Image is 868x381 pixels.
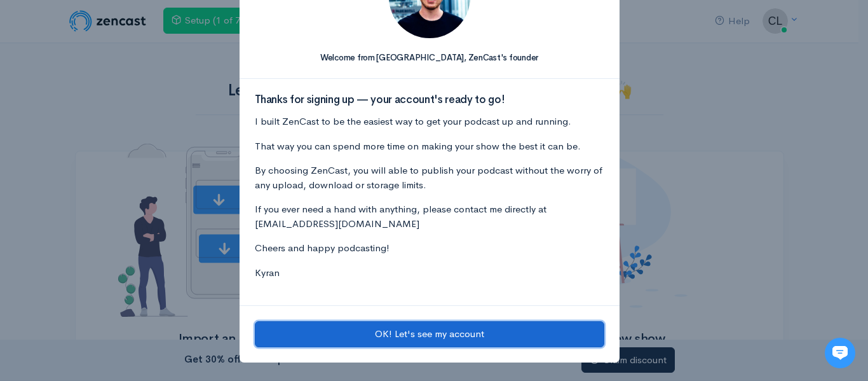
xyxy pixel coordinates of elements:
[37,239,227,265] input: Search articles
[255,202,604,231] p: If you ever need a hand with anything, please contact me directly at [EMAIL_ADDRESS][DOMAIN_NAME]
[255,53,604,62] h5: Welcome from [GEOGRAPHIC_DATA], ZenCast's founder
[19,85,235,146] h2: Just let us know if you need anything and we'll be happy to help! 🙂
[255,321,604,347] button: OK! Let's see my account
[255,266,604,281] p: Kyran
[255,241,604,256] p: Cheers and happy podcasting!
[255,94,604,106] h3: Thanks for signing up — your account's ready to go!
[20,169,234,194] button: New conversation
[255,139,604,154] p: That way you can spend more time on making your show the best it can be.
[255,114,604,129] p: I built ZenCast to be the easiest way to get your podcast up and running.
[825,338,855,368] iframe: gist-messenger-bubble-iframe
[82,176,153,186] span: New conversation
[19,62,235,82] h1: Hi 👋
[255,163,604,192] p: By choosing ZenCast, you will able to publish your podcast without the worry of any upload, downl...
[17,218,237,233] p: Find an answer quickly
